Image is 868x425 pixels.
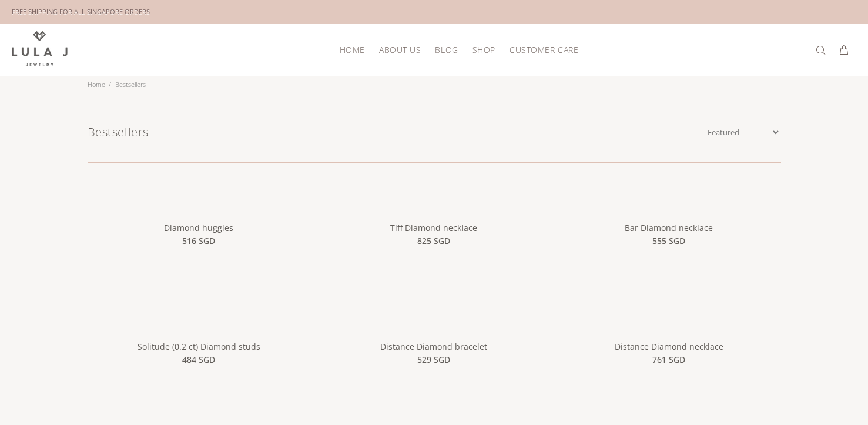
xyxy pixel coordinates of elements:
[88,320,311,330] a: Solitude (0.2 ct) Diamond studs
[625,222,713,233] a: Bar Diamond necklace
[340,45,365,54] span: HOME
[182,235,215,247] span: 516 SGD
[428,41,465,59] a: Blog
[138,341,260,352] a: Solitude (0.2 ct) Diamond studs
[652,235,685,247] span: 555 SGD
[615,341,723,352] a: Distance Diamond necklace
[557,201,780,212] a: Bar Diamond necklace
[12,5,150,18] div: FREE SHIPPING FOR ALL SINGAPORE ORDERS
[390,222,477,233] a: Tiff Diamond necklace
[322,201,545,212] a: Tiff Diamond necklace
[182,353,215,366] span: 484 SGD
[435,45,458,54] span: Blog
[510,45,578,54] span: Customer Care
[465,41,502,59] a: Shop
[652,353,685,366] span: 761 SGD
[472,45,495,54] span: Shop
[88,80,105,89] a: Home
[109,76,149,93] li: Bestsellers
[417,235,450,247] span: 825 SGD
[417,353,450,366] span: 529 SGD
[372,41,428,59] a: About Us
[164,222,233,233] a: Diamond huggies
[88,123,705,141] h1: Bestsellers
[379,45,421,54] span: About Us
[322,320,545,330] a: Distance Diamond bracelet
[88,201,311,212] a: Diamond huggies
[557,320,780,330] a: Distance Diamond necklace
[333,41,372,59] a: HOME
[502,41,578,59] a: Customer Care
[380,341,487,352] a: Distance Diamond bracelet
